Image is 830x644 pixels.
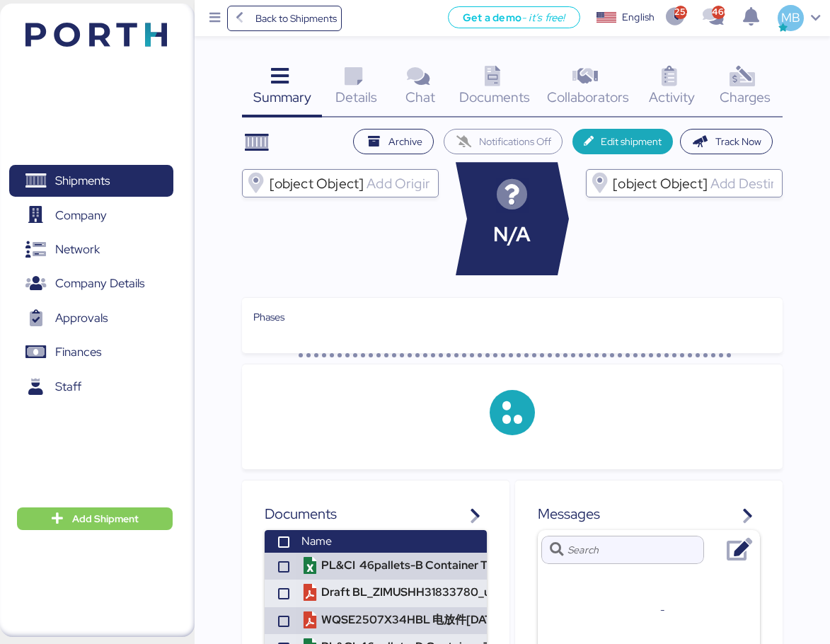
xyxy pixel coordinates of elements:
[622,10,655,25] div: English
[649,88,695,106] span: Activity
[55,171,110,191] span: Shipments
[388,133,422,150] span: Archive
[296,553,667,580] td: PL&CI 46pallets-B Container TLLU4591124-update.xl
[353,129,434,154] button: Archive
[405,88,435,106] span: Chat
[203,6,227,30] button: Menu
[9,371,173,403] a: Staff
[720,88,771,106] span: Charges
[17,507,173,530] button: Add Shipment
[493,219,531,250] span: N/A
[715,133,761,150] span: Track Now
[253,88,311,106] span: Summary
[680,129,773,154] button: Track Now
[253,309,771,325] div: Phases
[538,503,760,524] div: Messages
[301,534,332,548] span: Name
[335,88,377,106] span: Details
[55,342,101,362] span: Finances
[601,133,662,150] span: Edit shipment
[296,580,667,606] td: Draft BL_ZIMUSHH31833780_unfrt(1).pdf
[72,510,139,527] span: Add Shipment
[567,536,696,564] input: Search
[708,175,776,192] input: [object Object]
[364,175,432,192] input: [object Object]
[9,268,173,300] a: Company Details
[444,129,563,154] button: Notifications Off
[479,133,551,150] span: Notifications Off
[547,88,629,106] span: Collaborators
[227,6,342,31] a: Back to Shipments
[55,308,108,328] span: Approvals
[265,503,487,524] div: Documents
[296,607,667,634] td: WQSE2507X34HBL 电放件[DATE].pdf
[270,177,364,190] span: [object Object]
[55,273,144,294] span: Company Details
[572,129,674,154] button: Edit shipment
[9,302,173,335] a: Approvals
[255,10,337,27] span: Back to Shipments
[9,336,173,369] a: Finances
[9,234,173,266] a: Network
[781,8,800,27] span: MB
[55,205,107,226] span: Company
[55,239,100,260] span: Network
[9,165,173,197] a: Shipments
[459,88,530,106] span: Documents
[613,177,708,190] span: [object Object]
[9,199,173,231] a: Company
[55,376,81,397] span: Staff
